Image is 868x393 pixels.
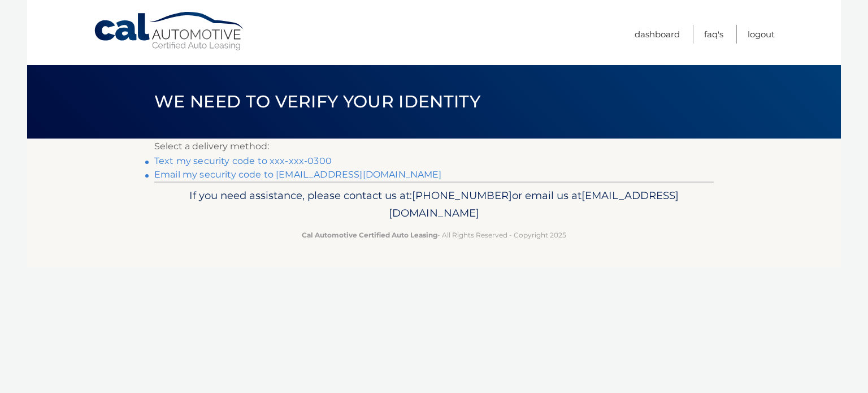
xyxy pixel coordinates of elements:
a: Text my security code to xxx-xxx-0300 [154,156,332,166]
p: If you need assistance, please contact us at: or email us at [162,187,706,223]
span: We need to verify your identity [154,91,480,112]
a: Dashboard [635,25,680,44]
a: Logout [748,25,775,44]
span: [PHONE_NUMBER] [412,189,512,202]
strong: Cal Automotive Certified Auto Leasing [302,231,437,239]
a: Cal Automotive [93,11,246,51]
p: - All Rights Reserved - Copyright 2025 [162,229,706,241]
a: FAQ's [704,25,723,44]
a: Email my security code to [EMAIL_ADDRESS][DOMAIN_NAME] [154,169,442,180]
p: Select a delivery method: [154,139,714,154]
